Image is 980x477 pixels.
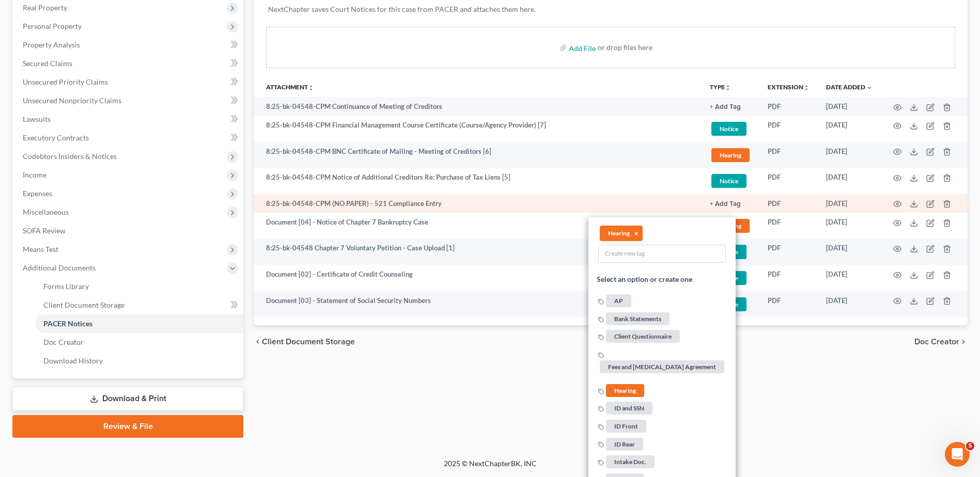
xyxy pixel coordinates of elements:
[23,152,117,161] span: Codebtors Insiders & Notices
[43,282,89,291] span: Forms Library
[23,208,69,216] span: Miscellaneous
[598,457,656,466] a: Intake Doc.
[759,97,818,116] td: PDF
[818,265,881,291] td: [DATE]
[23,189,52,198] span: Expenses
[634,229,639,239] button: ×
[606,437,643,450] span: ID Rear
[759,239,818,265] td: PDF
[23,96,121,105] span: Unsecured Nonpriority Claims
[598,296,633,305] a: AP
[262,338,355,346] span: Client Document Storage
[14,129,243,147] a: Executory Contracts
[710,102,751,112] a: + Add Tag
[818,168,881,195] td: [DATE]
[254,168,702,195] td: 8:25-bk-04548-CPM Notice of Additional Creditors Re: Purchase of Tax Liens [5]
[759,194,818,213] td: PDF
[23,245,58,253] span: Means Test
[606,294,631,307] span: AP
[606,384,644,397] span: Hearing
[196,458,785,477] div: 2025 © NextChapterBK, INC
[308,85,314,91] i: unfold_more
[43,300,125,309] span: Client Document Storage
[600,360,724,373] span: Fees and [MEDICAL_DATA] Agreement
[710,201,741,208] button: + Add Tag
[866,85,873,91] i: expand_more
[254,291,702,317] td: Document [03] - Statement of Social Security Numbers
[266,83,314,91] a: Attachmentunfold_more
[818,116,881,142] td: [DATE]
[268,4,953,14] p: NextChapter saves Court Notices for this case from PACER and attaches them here.
[966,442,974,450] span: 5
[759,168,818,195] td: PDF
[35,333,243,352] a: Doc Creator
[598,421,648,430] a: ID Front
[818,97,881,116] td: [DATE]
[14,91,243,110] a: Unsecured Nonpriority Claims
[14,221,243,240] a: SOFA Review
[818,194,881,213] td: [DATE]
[598,314,671,323] a: Bank Statements
[43,356,103,365] span: Download History
[254,213,702,239] td: Document [04] - Notice of Chapter 7 Bankruptcy Case
[254,265,702,291] td: Document [02] - Certificate of Credit Counseling
[23,40,80,49] span: Property Analysis
[43,319,92,328] span: PACER Notices
[23,263,96,272] span: Additional Documents
[914,338,968,346] button: Doc Creator chevron_right
[818,142,881,168] td: [DATE]
[23,133,89,142] span: Executory Contracts
[710,147,751,164] a: Hearing
[23,3,67,12] span: Real Property
[914,338,959,346] span: Doc Creator
[606,330,680,343] span: Client Questionnaire
[254,97,702,116] td: 8:25-bk-04548-CPM Continuance of Meeting of Creditors
[606,455,655,468] span: Intake Doc.
[23,22,82,30] span: Personal Property
[803,85,810,91] i: unfold_more
[43,338,84,346] span: Doc Creator
[23,115,51,123] span: Lawsuits
[818,213,881,239] td: [DATE]
[606,420,646,433] span: ID Front
[23,77,108,86] span: Unsecured Priority Claims
[12,387,243,411] a: Download & Print
[598,349,726,371] a: Fees and [MEDICAL_DATA] Agreement
[254,142,702,168] td: 8:25-bk-04548-CPM BNC Certificate of Mailing - Meeting of Creditors [6]
[14,73,243,91] a: Unsecured Priority Claims
[35,352,243,370] a: Download History
[23,226,66,235] span: SOFA Review
[35,296,243,314] a: Client Document Storage
[711,148,750,162] span: Hearing
[23,59,72,68] span: Secured Claims
[35,314,243,333] a: PACER Notices
[598,403,654,412] a: ID and SSN
[759,213,818,239] td: PDF
[14,54,243,73] a: Secured Claims
[35,277,243,296] a: Forms Library
[598,331,681,340] a: Client Questionnaire
[710,120,751,137] a: Notice
[759,116,818,142] td: PDF
[710,172,751,189] a: Notice
[600,226,643,241] li: Hearing
[598,386,646,394] a: Hearing
[818,291,881,317] td: [DATE]
[23,170,46,179] span: Income
[826,83,873,91] a: Date Added expand_more
[588,267,736,292] li: Select an option or create one
[606,402,652,415] span: ID and SSN
[12,415,243,438] a: Review & File
[14,36,243,54] a: Property Analysis
[710,104,741,110] button: + Add Tag
[710,84,731,91] button: TYPEunfold_more
[725,85,731,91] i: unfold_more
[759,142,818,168] td: PDF
[254,338,262,346] i: chevron_left
[959,338,968,346] i: chevron_right
[711,174,746,188] span: Notice
[599,245,725,262] input: Create new tag
[254,116,702,142] td: 8:25-bk-04548-CPM Financial Management Course Certificate (Course/Agency Provider) [7]
[759,265,818,291] td: PDF
[254,239,702,265] td: 8:25-bk-04548 Chapter 7 Voluntary Petition - Case Upload [1]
